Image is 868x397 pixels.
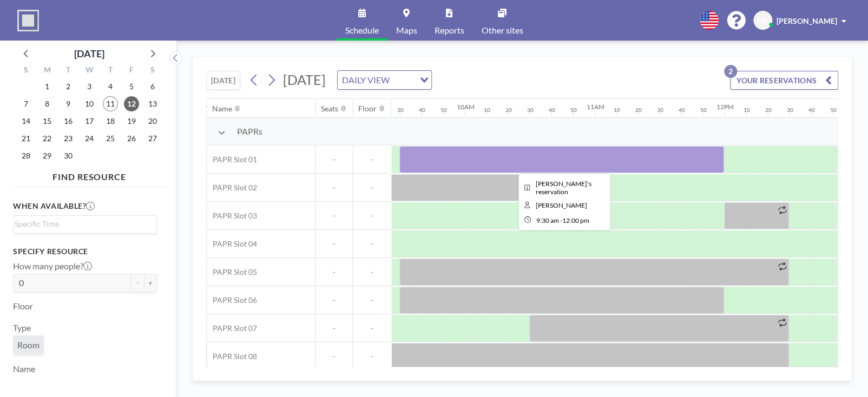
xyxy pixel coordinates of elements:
span: Thursday, September 25, 2025 [103,131,118,146]
span: [DATE] [283,71,326,88]
span: - [353,155,391,164]
span: Tuesday, September 23, 2025 [61,131,76,146]
span: Wednesday, September 3, 2025 [82,79,97,94]
div: 30 [656,107,663,114]
span: - [315,211,352,221]
span: Friday, September 19, 2025 [124,114,139,129]
div: 10 [483,107,490,114]
span: - [315,183,352,193]
span: Thursday, September 4, 2025 [103,79,118,94]
div: 10 [613,107,620,114]
span: PAPR Slot 02 [207,183,257,193]
img: organization-logo [17,10,39,31]
div: 10 [743,107,749,114]
span: Saturday, September 6, 2025 [145,79,160,94]
span: Schedule [345,26,379,35]
div: 12PM [716,103,733,111]
div: 10AM [456,103,474,111]
div: F [121,64,142,78]
span: Wednesday, September 17, 2025 [82,114,97,129]
div: 30 [397,107,403,114]
div: 50 [700,107,706,114]
span: Tuesday, September 2, 2025 [61,79,76,94]
span: ML [758,16,768,25]
span: Friday, September 12, 2025 [124,96,139,111]
input: Search for option [393,73,413,87]
div: T [58,64,79,78]
div: 30 [786,107,793,114]
button: - [131,274,144,292]
div: Search for option [14,216,156,232]
span: Room [17,340,40,350]
input: Search for option [15,218,150,230]
span: Tuesday, September 9, 2025 [61,96,76,111]
span: PAPR Slot 06 [207,295,257,305]
span: PAPR Slot 03 [207,211,257,221]
span: - [353,352,391,361]
span: - [315,295,352,305]
span: Other sites [482,26,523,35]
span: - [353,239,391,249]
label: Type [13,322,31,333]
h3: Specify resource [13,247,157,256]
span: 9:30 AM [536,216,559,224]
div: Floor [358,104,377,114]
div: 11AM [586,103,604,111]
label: Floor [13,301,33,312]
span: DAILY VIEW [340,73,392,87]
span: PAPR Slot 01 [207,155,257,164]
span: Friday, September 26, 2025 [124,131,139,146]
span: Monday, September 8, 2025 [40,96,55,111]
span: Monday, September 1, 2025 [40,79,55,94]
span: Saturday, September 20, 2025 [145,114,160,129]
span: Saturday, September 27, 2025 [145,131,160,146]
span: PAPR Slot 04 [207,239,257,249]
div: W [79,64,100,78]
button: YOUR RESERVATIONS2 [730,71,838,90]
span: Minjae Lee [535,201,587,209]
div: M [37,64,58,78]
span: PAPR Slot 05 [207,267,257,277]
span: - [315,155,352,164]
div: S [142,64,163,78]
span: Friday, September 5, 2025 [124,79,139,94]
h4: FIND RESOURCE [13,167,166,182]
span: Saturday, September 13, 2025 [145,96,160,111]
span: 12:00 PM [562,216,589,224]
span: - [315,239,352,249]
span: - [315,323,352,333]
div: S [16,64,37,78]
span: Sunday, September 7, 2025 [18,96,34,111]
span: [PERSON_NAME] [777,16,837,25]
span: - [353,183,391,193]
div: [DATE] [74,46,104,61]
span: Wednesday, September 24, 2025 [82,131,97,146]
div: T [100,64,121,78]
label: How many people? [13,261,92,272]
span: Tuesday, September 16, 2025 [61,114,76,129]
div: 40 [418,107,425,114]
div: 50 [570,107,576,114]
span: PAPR Slot 08 [207,352,257,361]
span: Maps [396,26,417,35]
div: 40 [808,107,814,114]
button: + [144,274,157,292]
div: Search for option [338,71,431,89]
span: Minjae's reservation [535,180,591,196]
span: - [353,267,391,277]
div: 50 [440,107,446,114]
span: - [315,352,352,361]
span: Sunday, September 28, 2025 [18,148,34,163]
div: 40 [678,107,685,114]
span: PAPRs [236,126,262,137]
span: Thursday, September 11, 2025 [103,96,118,111]
span: - [353,323,391,333]
div: Name [212,104,232,114]
label: Name [13,363,35,374]
p: 2 [724,65,737,78]
span: Monday, September 29, 2025 [40,148,55,163]
span: Sunday, September 21, 2025 [18,131,34,146]
span: - [315,267,352,277]
div: 20 [765,107,771,114]
span: - [353,211,391,221]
